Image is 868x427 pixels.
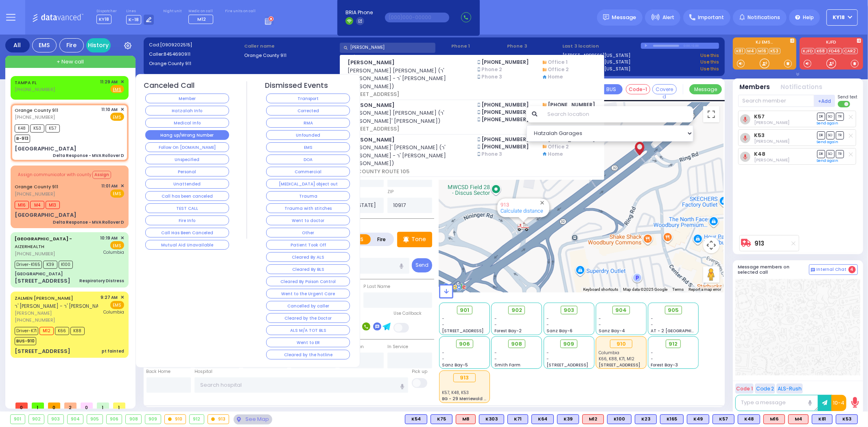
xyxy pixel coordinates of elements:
span: Driver-K71 [15,327,38,335]
span: - [442,316,445,322]
span: SO [826,113,835,120]
input: Search member [738,95,814,107]
div: [STREET_ADDRESS] [15,277,70,285]
p: Tone [411,235,426,244]
span: - [651,322,654,328]
button: Code-1 [626,84,650,94]
a: History [86,38,111,52]
span: 903 [564,306,574,314]
span: 8454690911 [164,51,190,57]
img: smartphone.png [478,110,480,114]
span: [PHONE_NUMBER] [481,59,529,66]
a: [STREET_ADDRESS][US_STATE] [563,52,631,59]
span: [PHONE_NUMBER] [15,191,55,197]
span: [PHONE_NUMBER] [481,101,529,109]
div: 913 [517,222,529,232]
span: Important [698,14,724,21]
span: 1 [113,403,125,409]
span: 10:19 AM [101,235,118,241]
span: K39 [43,261,57,269]
a: Send again [817,121,839,126]
span: 1 [32,403,44,409]
span: M4 [30,201,44,209]
span: Home [548,73,563,81]
a: K48 [754,151,765,157]
div: EMS [32,38,57,52]
span: - [547,316,549,322]
button: Cancelled by caller [266,301,350,311]
button: Transport [266,94,350,103]
img: smartphone.png [478,75,480,79]
label: Fire [370,234,393,244]
a: K68 [816,48,827,54]
span: 0 [81,403,93,409]
span: - [494,322,497,328]
span: ר' [PERSON_NAME] - ר' [PERSON_NAME] [15,303,108,309]
span: DR [817,131,825,139]
button: Medical Info [145,118,229,128]
label: Lines [126,9,154,14]
div: BLS [812,414,833,424]
a: Send again [817,158,839,163]
button: Cleared By Poison Control [266,277,350,286]
button: 10-4 [831,395,846,411]
span: Internal Chat [817,267,847,272]
span: TR [836,150,844,158]
label: Hospital [195,368,212,375]
span: Phone 3 [481,150,502,158]
div: 901 [11,415,25,424]
button: RMA [266,118,350,128]
span: K66 [55,327,69,335]
span: Hershel Lowy [754,138,789,144]
span: EMS [110,113,124,121]
span: Phone 3 [481,73,502,81]
label: P Last Name [363,283,390,290]
button: EMS [266,142,350,152]
span: 11:10 AM [102,107,118,113]
label: Orange County 911 [244,52,337,59]
span: Phone 2 [481,66,502,73]
div: ALS [763,414,785,424]
span: 909 [564,340,575,348]
button: Fire Info [145,216,229,225]
a: M16 [757,48,768,54]
span: - [494,316,497,322]
button: Internal Chat 4 [809,264,858,275]
img: home-telephone.png [543,103,547,107]
div: BLS [531,414,554,424]
button: Send [412,258,432,272]
span: Forest Bay-2 [494,328,522,334]
span: - [651,316,654,322]
div: [GEOGRAPHIC_DATA] [15,211,77,219]
span: 2 [64,403,77,409]
button: Other [266,228,350,237]
button: Cleared By ALS [266,252,350,262]
span: ✕ [120,294,124,301]
a: FD46 [828,48,842,54]
button: Unfounded [266,130,350,140]
span: Assign communicator with county [18,172,92,178]
div: [GEOGRAPHIC_DATA] [15,145,77,153]
img: message.svg [603,14,609,20]
input: Search location [542,106,693,122]
span: Notifications [748,14,780,21]
span: M13 [46,201,60,209]
div: See map [234,414,272,425]
span: 11:01 AM [102,183,118,189]
span: 908 [511,340,522,348]
span: [PHONE_NUMBER] [15,114,55,120]
span: [0909202515] [160,41,192,48]
span: [STREET_ADDRESS] [442,328,484,334]
label: Medic on call [188,9,216,14]
a: Orange County 911 [15,107,58,113]
div: BLS [713,414,735,424]
span: ✕ [120,235,124,242]
div: BLS [607,414,632,424]
span: Sanz Bay-6 [547,328,573,334]
img: home.png [543,152,547,156]
div: BLS [507,414,528,424]
img: home-telephone.png [543,68,547,72]
span: AT - 2 [GEOGRAPHIC_DATA] [651,328,711,334]
img: smartphone.png [478,145,480,149]
a: Send again [817,139,839,144]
